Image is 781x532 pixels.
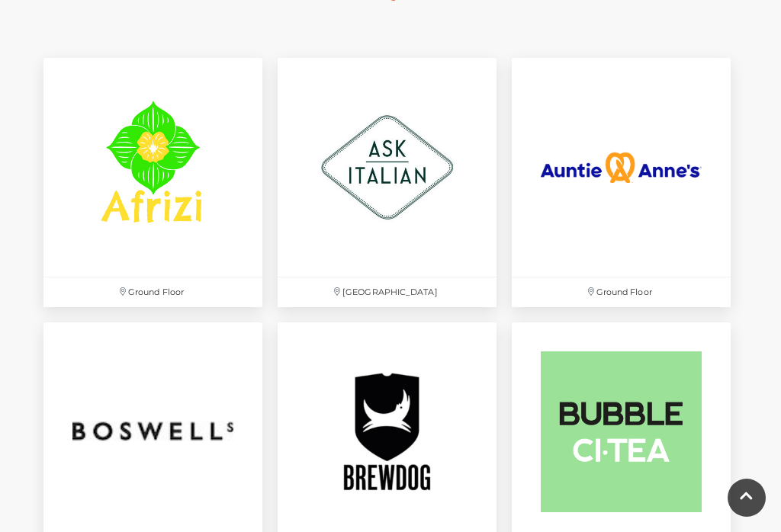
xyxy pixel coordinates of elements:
[270,50,504,315] a: [GEOGRAPHIC_DATA]
[43,277,262,307] p: Ground Floor
[512,277,731,307] p: Ground Floor
[504,50,738,315] a: Ground Floor
[36,50,270,315] a: Ground Floor
[278,277,497,307] p: [GEOGRAPHIC_DATA]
